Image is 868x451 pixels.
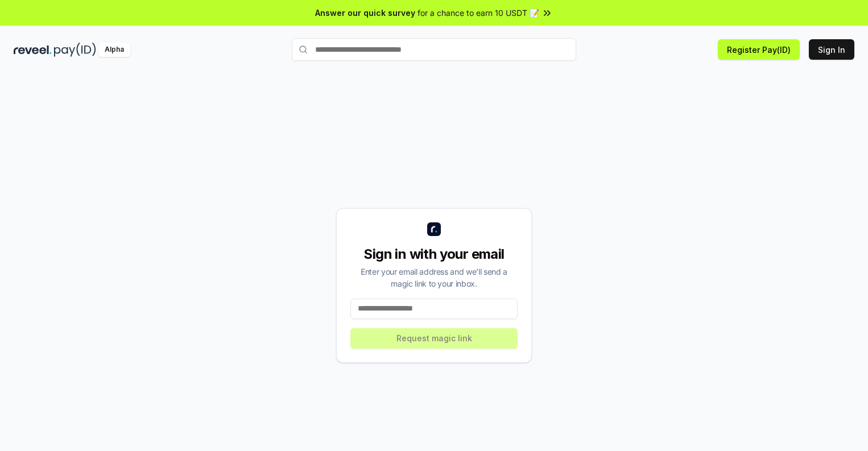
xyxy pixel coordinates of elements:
img: reveel_dark [14,43,52,57]
span: Answer our quick survey [315,7,415,19]
div: Sign in with your email [350,245,518,263]
span: for a chance to earn 10 USDT 📝 [418,7,539,19]
button: Sign In [809,39,854,60]
button: Register Pay(ID) [718,39,800,60]
img: pay_id [54,43,96,57]
div: Enter your email address and we’ll send a magic link to your inbox. [350,266,518,289]
div: Alpha [98,43,130,57]
img: logo_small [427,222,441,236]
